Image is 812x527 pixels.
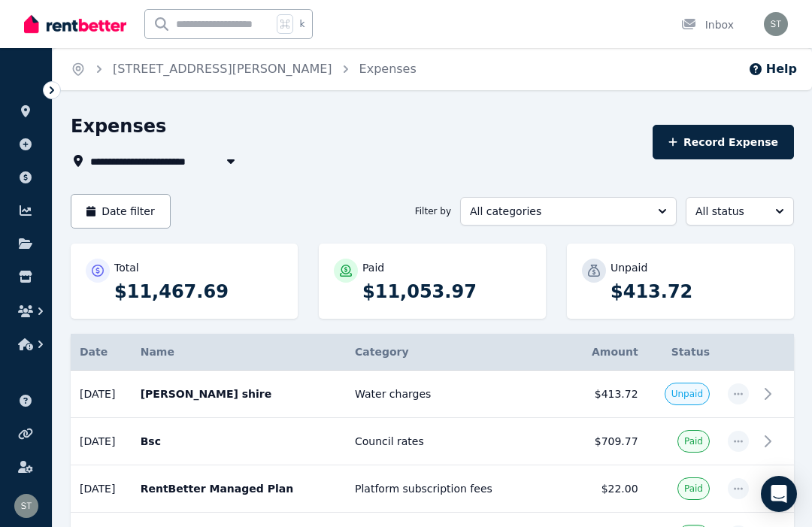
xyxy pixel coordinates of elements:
a: Expenses [359,62,417,76]
button: All categories [460,197,677,226]
p: $11,467.69 [114,280,283,304]
div: Open Intercom Messenger [761,476,797,512]
div: Inbox [681,17,734,32]
td: [DATE] [71,371,132,418]
td: Council rates [346,418,566,465]
span: All categories [470,204,646,219]
nav: Breadcrumb [53,48,435,90]
p: [PERSON_NAME] shire [141,386,337,401]
span: Filter by [415,205,451,217]
button: Record Expense [653,125,794,159]
a: [STREET_ADDRESS][PERSON_NAME] [113,62,332,76]
th: Name [132,334,346,371]
td: [DATE] [71,465,132,513]
td: [DATE] [71,418,132,465]
p: RentBetter Managed Plan [141,481,337,496]
td: Water charges [346,371,566,418]
td: $709.77 [566,418,647,465]
p: Unpaid [611,260,647,275]
button: Date filter [71,194,171,229]
th: Amount [566,334,647,371]
img: RentBetter [24,13,126,35]
h1: Expenses [71,114,166,138]
p: Total [114,260,139,275]
img: Sonia Thomson [764,12,788,36]
p: $413.72 [611,280,779,304]
td: $413.72 [566,371,647,418]
span: Paid [684,435,703,447]
th: Date [71,334,132,371]
p: Bsc [141,434,337,449]
span: Unpaid [671,388,703,400]
span: k [299,18,304,30]
th: Status [647,334,719,371]
td: $22.00 [566,465,647,513]
p: Paid [362,260,384,275]
th: Category [346,334,566,371]
span: Paid [684,483,703,495]
span: All status [695,204,763,219]
button: Help [748,60,797,78]
p: $11,053.97 [362,280,531,304]
img: Sonia Thomson [14,494,38,518]
td: Platform subscription fees [346,465,566,513]
button: All status [686,197,794,226]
